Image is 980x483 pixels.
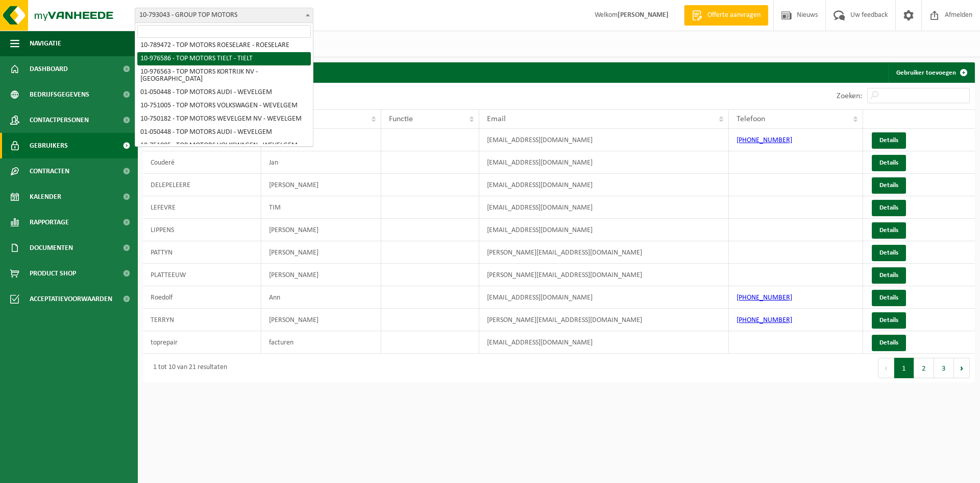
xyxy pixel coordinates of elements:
a: Details [872,177,906,194]
td: LIPPENS [143,219,261,241]
a: Details [872,155,906,171]
td: [EMAIL_ADDRESS][DOMAIN_NAME] [479,219,728,241]
td: [EMAIL_ADDRESS][DOMAIN_NAME] [479,151,728,174]
a: [PHONE_NUMBER] [737,294,792,302]
button: 3 [934,358,954,378]
td: [PERSON_NAME][EMAIL_ADDRESS][DOMAIN_NAME] [479,309,728,331]
td: [PERSON_NAME] [261,309,381,331]
span: Rapportage [30,210,69,235]
a: [PHONE_NUMBER] [737,316,792,324]
li: 10-751005 - TOP MOTORS VOLKSWAGEN - WEVELGEM [137,99,311,112]
td: [EMAIL_ADDRESS][DOMAIN_NAME] [479,129,728,151]
a: Details [872,222,906,239]
a: Details [872,312,906,329]
a: Details [872,335,906,351]
li: 01-050448 - TOP MOTORS AUDI - WEVELGEM [137,86,311,99]
span: Navigatie [30,31,61,56]
span: 10-793043 - GROUP TOP MOTORS [135,8,313,23]
span: Gebruikers [30,133,68,158]
label: Zoeken: [837,92,862,100]
button: 1 [894,358,914,378]
a: [PHONE_NUMBER] [737,136,792,144]
span: Telefoon [737,115,765,123]
a: Details [872,200,906,216]
td: [EMAIL_ADDRESS][DOMAIN_NAME] [479,331,728,354]
td: PLATTEEUW [143,264,261,286]
td: toprepair [143,331,261,354]
button: Previous [878,358,894,378]
span: Documenten [30,235,73,261]
span: Email [487,115,506,123]
a: Details [872,267,906,284]
td: [EMAIL_ADDRESS][DOMAIN_NAME] [479,286,728,309]
td: [PERSON_NAME] [261,174,381,196]
td: Mario [261,129,381,151]
a: Details [872,132,906,149]
td: Jan [261,151,381,174]
td: [PERSON_NAME][EMAIL_ADDRESS][DOMAIN_NAME] [479,264,728,286]
span: Acceptatievoorwaarden [30,286,112,312]
span: Product Shop [30,261,76,286]
td: [EMAIL_ADDRESS][DOMAIN_NAME] [479,196,728,219]
td: LEFEVRE [143,196,261,219]
td: Roedolf [143,286,261,309]
span: Offerte aanvragen [705,10,763,20]
span: Kalender [30,184,61,210]
td: Ann [261,286,381,309]
li: 10-976563 - TOP MOTORS KORTRIJK NV - [GEOGRAPHIC_DATA] [137,65,311,86]
button: 2 [914,358,934,378]
strong: [PERSON_NAME] [618,11,669,19]
span: Contactpersonen [30,107,89,133]
li: 10-789472 - TOP MOTORS ROESELARE - ROESELARE [137,39,311,52]
td: [PERSON_NAME] [261,264,381,286]
td: TIM [261,196,381,219]
button: Next [954,358,970,378]
li: 01-050448 - TOP MOTORS AUDI - WEVELGEM [137,126,311,139]
li: 10-751005 - TOP MOTORS VOLKSWAGEN - WEVELGEM [137,139,311,152]
span: Bedrijfsgegevens [30,82,89,107]
li: 10-750182 - TOP MOTORS WEVELGEM NV - WEVELGEM [137,112,311,126]
td: Couderé [143,151,261,174]
td: DELEPELEERE [143,174,261,196]
a: Offerte aanvragen [684,5,768,26]
a: Details [872,290,906,306]
a: Details [872,245,906,261]
span: 10-793043 - GROUP TOP MOTORS [135,8,313,22]
div: 1 tot 10 van 21 resultaten [148,359,227,377]
a: Gebruiker toevoegen [888,62,974,83]
td: [PERSON_NAME][EMAIL_ADDRESS][DOMAIN_NAME] [479,241,728,264]
span: Functie [389,115,413,123]
td: PATTYN [143,241,261,264]
td: [PERSON_NAME] [261,241,381,264]
td: [PERSON_NAME] [261,219,381,241]
td: [EMAIL_ADDRESS][DOMAIN_NAME] [479,174,728,196]
li: 10-976586 - TOP MOTORS TIELT - TIELT [137,52,311,65]
td: TERRYN [143,309,261,331]
span: Dashboard [30,56,68,82]
td: facturen [261,331,381,354]
span: Contracten [30,158,69,184]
